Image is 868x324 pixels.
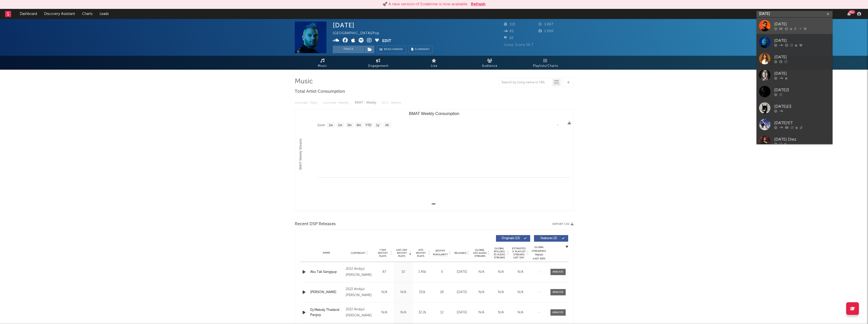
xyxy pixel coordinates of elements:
a: [DATE] [756,34,833,50]
span: ATD Spotify Plays [414,249,428,258]
span: Global Rolling 7D Audio Streams [492,247,506,259]
a: [PERSON_NAME] [310,290,343,295]
a: Leads [96,9,112,19]
span: 7 Day Spotify Plays [376,249,390,258]
a: Live [406,56,462,70]
button: Track [333,46,364,53]
text: 3m [347,123,352,127]
div: N/A [395,290,412,295]
div: 1.45k [414,270,431,275]
span: Estimated % Playlist Streams Last Day [512,247,526,259]
div: 2022 Andijul [PERSON_NAME] [346,286,373,298]
div: [DATE] [453,310,470,315]
div: 28 [433,290,451,295]
div: N/A [512,310,529,315]
a: [DATE]!ET [756,116,833,133]
text: 1y [376,123,379,127]
text: 1w [329,123,333,127]
a: Charts [79,9,96,19]
div: N/A [473,310,490,315]
button: Features(2) [534,235,568,242]
div: [DATE] [774,21,830,27]
a: [DATE] [756,50,833,67]
a: [DATE] [756,67,833,83]
span: Recent DSP Releases [295,221,336,227]
span: Engagement [368,63,389,69]
div: Global Streaming Trend (Last 60D) [531,245,547,261]
div: 99 + [849,10,855,14]
a: Dashboard [16,9,41,19]
div: [DATE] [774,37,830,44]
span: 81 [504,30,514,33]
button: Refresh [471,1,486,7]
a: [DATE]£$ [756,100,833,116]
span: Released [454,252,466,255]
div: [DATE]$ [774,87,830,93]
div: [DATE] [453,290,470,295]
text: → [556,123,559,127]
div: 0 [433,270,451,275]
div: N/A [376,290,393,295]
span: Copyright [351,252,365,255]
a: Dj Melody Thailand Pargoy [310,308,343,317]
div: N/A [512,270,529,275]
button: Edit [382,38,391,44]
button: 99+ [847,12,851,16]
svg: BMAT Weekly Consumption [295,109,573,211]
div: N/A [492,270,509,275]
a: [DATE] [756,17,833,34]
span: Global ATD Audio Streams [473,249,487,258]
div: 🚀 A new version of Sodatone is now available. [382,1,468,7]
div: N/A [492,290,509,295]
div: 311k [414,290,431,295]
span: Total Artist Consumption [295,89,345,95]
a: [DATE] Diez [756,133,833,149]
button: Summary [409,46,433,53]
div: [DATE] [774,54,830,60]
div: N/A [395,310,412,315]
span: Spotify Popularity [433,249,448,257]
span: 113 [504,23,515,26]
div: 12 [433,310,451,315]
span: Last Day Spotify Plays [395,249,409,258]
div: [DATE]!ET [774,120,830,126]
span: 1 867 [539,23,553,26]
span: Audience [482,63,497,69]
text: 1m [338,123,342,127]
text: Zoom [317,123,325,127]
a: Discovery Assistant [41,9,79,19]
div: N/A [473,290,490,295]
a: Benchmark [377,46,406,53]
div: [GEOGRAPHIC_DATA] | Pop [333,30,385,36]
span: Jump Score: 56.7 [504,43,533,47]
div: N/A [512,290,529,295]
div: N/A [473,270,490,275]
div: [DATE] [453,270,470,275]
div: 32.2k [414,310,431,315]
span: Live [431,63,437,69]
div: N/A [492,310,509,315]
div: Name [310,251,343,255]
div: [DATE] Diez [774,136,830,142]
button: Export CSV [552,223,574,226]
div: [DATE] [774,70,830,77]
span: Benchmark [384,47,403,53]
text: BMAT Weekly Consumption [409,111,459,116]
input: Search for artists [756,11,833,17]
text: YTD [365,123,371,127]
a: Playlists/Charts [518,56,574,70]
text: 6m [357,123,361,127]
a: [DATE]$ [756,83,833,100]
div: 2022 Andijul [PERSON_NAME] [346,266,373,278]
div: 87 [376,270,393,275]
span: Originals ( 13 ) [499,237,523,240]
div: N/A [376,310,393,315]
div: [DATE] [333,22,355,29]
span: Music [318,63,327,69]
a: Engagement [350,56,406,70]
a: Aku Tak Sanggup [310,270,343,275]
input: Search by song name or URL [499,81,552,85]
